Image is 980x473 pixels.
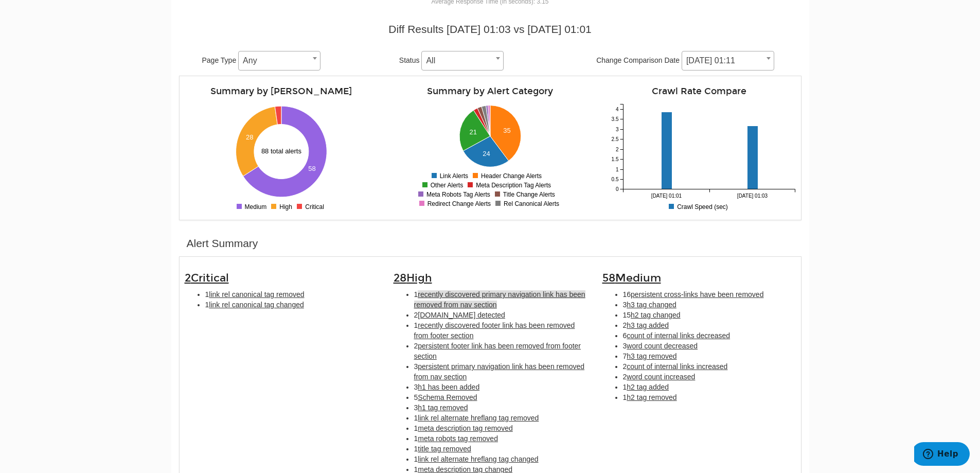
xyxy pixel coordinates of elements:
[191,271,229,285] span: Critical
[261,147,302,155] text: 88 total alerts
[406,271,432,285] span: High
[185,271,229,285] span: 2
[394,271,432,285] span: 28
[627,352,676,360] span: h3 tag removed
[596,56,680,64] span: Change Comparison Date
[202,56,237,64] span: Page Type
[418,424,512,432] span: meta description tag removed
[418,455,538,463] span: link rel alternate hreflang tag changed
[205,300,378,310] li: 1
[418,445,471,453] span: title tag removed
[611,116,618,122] tspan: 3.5
[239,54,320,68] span: Any
[627,362,727,371] span: count of internal links increased
[682,51,774,71] span: 09/23/2025 01:11
[414,402,587,413] li: 3
[414,290,585,309] span: recently discovered primary navigation link has been removed from nav section
[414,342,581,360] span: persistent footer link has been removed from footer section
[187,236,258,251] div: Alert Summary
[627,301,676,309] span: h3 tag changed
[414,310,587,320] li: 2
[394,86,587,96] h4: Summary by Alert Category
[682,54,774,68] span: 09/23/2025 01:11
[623,372,796,382] li: 2
[209,290,304,299] span: link rel canonical tag removed
[627,383,669,391] span: h2 tag added
[623,361,796,372] li: 2
[615,186,618,192] tspan: 0
[623,392,796,402] li: 1
[414,444,587,454] li: 1
[418,311,505,319] span: [DOMAIN_NAME] detected
[615,271,661,285] span: Medium
[238,51,320,71] span: Any
[623,341,796,351] li: 3
[414,341,587,361] li: 2
[615,147,618,152] tspan: 2
[627,321,669,329] span: h3 tag added
[623,310,796,320] li: 15
[185,86,378,96] h4: Summary by [PERSON_NAME]
[914,442,970,468] iframe: Opens a widget where you can find more information
[623,300,796,310] li: 3
[631,290,763,299] span: persistent cross-links have been removed
[418,414,539,422] span: link rel alternate hreflang tag removed
[615,107,618,112] tspan: 4
[414,433,587,444] li: 1
[399,56,420,64] span: Status
[611,136,618,142] tspan: 2.5
[414,361,587,382] li: 3
[414,321,575,340] span: recently discovered footer link has been removed from footer section
[737,193,768,199] tspan: [DATE] 01:03
[627,393,676,401] span: h2 tag removed
[615,167,618,172] tspan: 1
[422,54,503,68] span: All
[611,156,618,162] tspan: 1.5
[602,86,796,96] h4: Crawl Rate Compare
[414,392,587,402] li: 5
[414,454,587,464] li: 1
[421,51,504,71] span: All
[209,301,304,309] span: link rel canonical tag changed
[623,289,796,300] li: 16
[623,320,796,330] li: 2
[627,342,698,350] span: word count decreased
[418,383,479,391] span: h1 has been added
[631,311,681,319] span: h2 tag changed
[623,382,796,392] li: 1
[414,362,585,381] span: persistent primary navigation link has been removed from nav section
[414,382,587,392] li: 3
[418,404,468,412] span: h1 tag removed
[602,271,661,285] span: 58
[187,22,794,37] div: Diff Results [DATE] 01:03 vs [DATE] 01:01
[418,434,498,443] span: meta robots tag removed
[615,127,618,132] tspan: 3
[418,393,477,401] span: Schema Removed
[623,351,796,361] li: 7
[205,289,378,300] li: 1
[651,193,682,199] tspan: [DATE] 01:01
[414,289,587,310] li: 1
[414,320,587,341] li: 1
[627,373,695,381] span: word count increased
[627,331,730,340] span: count of internal links decreased
[414,413,587,423] li: 1
[623,330,796,341] li: 6
[611,177,618,182] tspan: 0.5
[414,423,587,433] li: 1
